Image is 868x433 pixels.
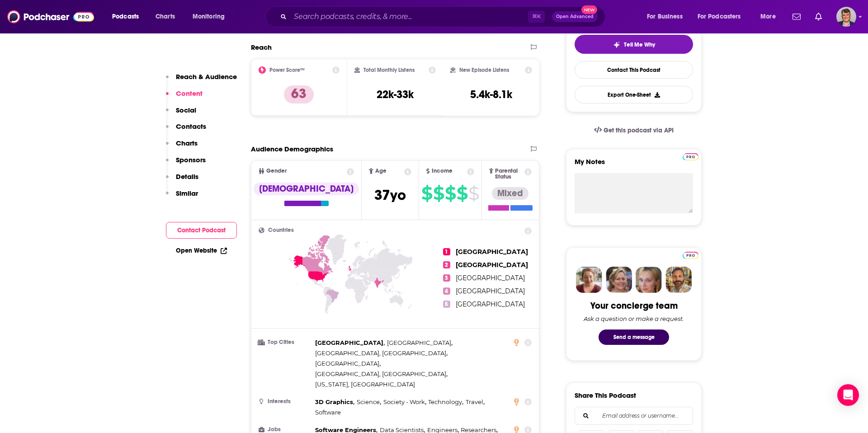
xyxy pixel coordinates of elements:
[428,397,463,407] span: ,
[150,9,180,24] a: Charts
[575,391,636,400] h3: Share This Podcast
[836,7,856,27] button: Show profile menu
[176,155,206,164] p: Sponsors
[665,267,692,293] img: Jon Profile
[836,7,856,27] img: User Profile
[176,89,203,98] p: Content
[466,397,485,407] span: ,
[106,9,151,24] button: open menu
[836,7,856,27] span: Logged in as AndyShane
[315,339,383,346] span: [GEOGRAPHIC_DATA]
[575,86,693,104] button: Export One-Sheet
[251,145,333,153] h2: Audience Demographics
[112,10,139,23] span: Podcasts
[606,267,632,293] img: Barbara Profile
[683,252,698,259] img: Podchaser Pro
[468,186,479,201] span: $
[466,398,483,405] span: Travel
[443,274,450,282] span: 3
[315,409,341,416] span: Software
[7,8,94,25] img: Podchaser - Follow, Share and Rate Podcasts
[176,106,196,114] p: Social
[428,398,462,405] span: Technology
[315,397,354,407] span: ,
[470,88,512,101] h3: 5.4k-8.1k
[315,369,448,379] span: ,
[599,329,669,345] button: Send a message
[604,127,674,134] span: Get this podcast via API
[383,398,425,405] span: Society - Work
[315,381,415,388] span: [US_STATE], [GEOGRAPHIC_DATA]
[495,168,523,180] span: Parental Status
[176,139,198,147] p: Charts
[315,358,381,369] span: ,
[166,122,206,139] button: Contacts
[636,267,662,293] img: Jules Profile
[387,338,453,348] span: ,
[457,186,467,201] span: $
[186,9,236,24] button: open menu
[576,267,602,293] img: Sydney Profile
[459,67,509,73] h2: New Episode Listens
[374,186,406,204] span: 37 yo
[176,122,206,131] p: Contacts
[789,9,804,24] a: Show notifications dropdown
[375,168,387,174] span: Age
[811,9,826,24] a: Show notifications dropdown
[552,11,598,22] button: Open AdvancedNew
[315,398,353,405] span: 3D Graphics
[587,119,681,141] a: Get this podcast via API
[268,227,294,233] span: Countries
[528,11,545,23] span: ⌘ K
[584,315,684,322] div: Ask a question or make a request.
[443,287,450,295] span: 4
[315,348,448,358] span: ,
[443,301,450,308] span: 5
[176,189,198,198] p: Similar
[624,41,655,48] span: Tell Me Why
[259,399,311,405] h3: Interests
[166,189,198,206] button: Similar
[166,155,206,172] button: Sponsors
[269,67,305,73] h2: Power Score™
[456,300,525,308] span: [GEOGRAPHIC_DATA]
[166,172,198,189] button: Details
[647,10,683,23] span: For Business
[575,407,693,425] div: Search followers
[421,186,432,201] span: $
[641,9,694,24] button: open menu
[166,72,237,89] button: Reach & Audience
[456,274,525,282] span: [GEOGRAPHIC_DATA]
[443,248,450,255] span: 1
[432,168,453,174] span: Income
[575,35,693,54] button: tell me why sparkleTell Me Why
[259,339,311,345] h3: Top Cities
[581,5,598,14] span: New
[259,427,311,433] h3: Jobs
[166,106,196,122] button: Social
[315,349,446,357] span: [GEOGRAPHIC_DATA], [GEOGRAPHIC_DATA]
[575,61,693,79] a: Contact This Podcast
[363,67,415,73] h2: Total Monthly Listens
[315,360,379,367] span: [GEOGRAPHIC_DATA]
[357,397,381,407] span: ,
[387,339,451,346] span: [GEOGRAPHIC_DATA]
[492,187,528,200] div: Mixed
[315,370,446,377] span: [GEOGRAPHIC_DATA], [GEOGRAPHIC_DATA]
[193,10,225,23] span: Monitoring
[760,10,776,23] span: More
[754,9,787,24] button: open menu
[456,261,528,269] span: [GEOGRAPHIC_DATA]
[156,10,175,23] span: Charts
[274,6,614,27] div: Search podcasts, credits, & more...
[166,222,237,239] button: Contact Podcast
[290,9,528,24] input: Search podcasts, credits, & more...
[683,153,698,160] img: Podchaser Pro
[456,248,528,256] span: [GEOGRAPHIC_DATA]
[590,300,678,311] div: Your concierge team
[613,41,620,48] img: tell me why sparkle
[683,250,698,259] a: Pro website
[433,186,444,201] span: $
[176,247,227,254] a: Open Website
